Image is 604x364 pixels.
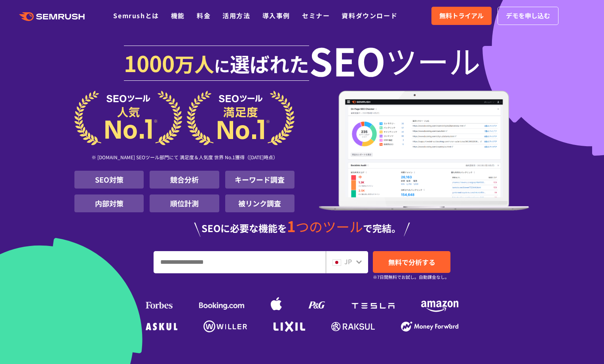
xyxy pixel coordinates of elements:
[74,145,294,171] div: ※ [DOMAIN_NAME] SEOツール部門にて 満足度＆人気度 世界 No.1獲得（[DATE]時点）
[222,11,250,20] a: 活用方法
[74,194,144,212] li: 内部対策
[439,11,484,21] span: 無料トライアル
[225,171,294,189] li: キーワード調査
[113,11,159,20] a: Semrushとは
[230,49,309,78] span: 選ばれた
[363,221,401,235] span: で完結。
[498,7,558,25] a: デモを申し込む
[431,7,492,25] a: 無料トライアル
[225,194,294,212] li: 被リンク調査
[171,11,185,20] a: 機能
[214,54,230,77] span: に
[296,217,363,236] span: つのツール
[197,11,211,20] a: 料金
[388,257,435,267] span: 無料で分析する
[373,251,450,273] a: 無料で分析する
[506,11,550,21] span: デモを申し込む
[175,49,214,78] span: 万人
[154,252,325,273] input: URL、キーワードを入力してください
[287,215,296,236] span: 1
[74,219,530,237] div: SEOに必要な機能を
[150,171,219,189] li: 競合分析
[262,11,290,20] a: 導入事例
[74,171,144,189] li: SEO対策
[302,11,330,20] a: セミナー
[309,44,386,76] span: SEO
[373,273,449,281] small: ※7日間無料でお試し。自動課金なし。
[150,194,219,212] li: 順位計測
[124,47,175,78] span: 1000
[386,44,481,76] span: ツール
[342,11,397,20] a: 資料ダウンロード
[344,257,352,266] span: JP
